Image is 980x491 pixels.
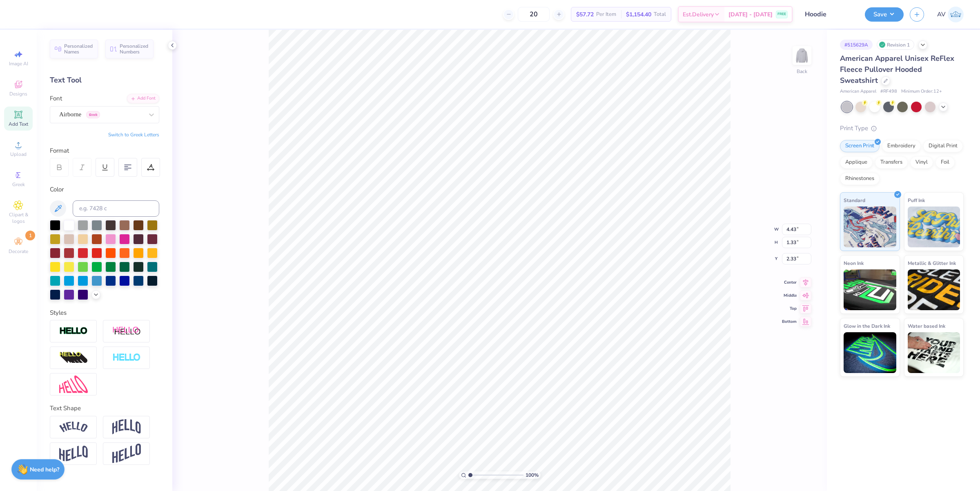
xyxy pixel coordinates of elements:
div: Rhinestones [840,173,880,185]
span: Decorate [9,248,28,255]
img: Neon Ink [844,269,896,310]
span: 100 % [526,471,539,479]
span: Personalized Numbers [120,43,149,55]
span: Add Text [9,121,28,127]
span: Glow in the Dark Ink [844,322,890,330]
span: American Apparel Unisex ReFlex Fleece Pullover Hooded Sweatshirt [840,53,954,85]
span: Puff Ink [908,196,925,204]
div: Add Font [127,94,159,103]
div: Vinyl [910,156,933,169]
div: # 515629A [840,40,873,50]
img: Metallic & Glitter Ink [908,269,960,310]
span: Upload [10,151,27,158]
span: Designs [9,91,27,97]
span: Top [782,306,797,311]
img: Aargy Velasco [948,7,964,22]
img: Glow in the Dark Ink [844,332,896,373]
span: Center [782,280,797,285]
span: American Apparel [840,88,876,95]
strong: Need help? [30,466,59,473]
input: – – [518,7,550,22]
span: 1 [25,231,35,240]
div: Text Tool [50,75,159,86]
button: Save [865,7,904,22]
button: Switch to Greek Letters [108,131,159,138]
div: Foil [935,156,955,169]
label: Font [50,94,62,103]
span: $1,154.40 [626,10,651,19]
img: Free Distort [59,375,88,393]
div: Embroidery [882,140,921,152]
span: $57.72 [576,10,594,19]
span: Est. Delivery [683,10,714,19]
div: Transfers [875,156,908,169]
span: Middle [782,293,797,298]
span: Per Item [596,10,616,19]
img: Arch [112,419,141,435]
div: Revision 1 [877,40,914,50]
span: Image AI [9,60,28,67]
input: Untitled Design [799,6,859,22]
img: Negative Space [112,353,141,362]
span: AV [937,10,946,19]
img: Arc [59,422,88,433]
img: Back [794,47,810,64]
input: e.g. 7428 c [73,200,159,217]
span: Greek [12,181,25,188]
span: Minimum Order: 12 + [901,88,942,95]
img: Water based Ink [908,332,960,373]
a: AV [937,7,964,22]
span: Standard [844,196,865,204]
span: [DATE] - [DATE] [728,10,773,19]
img: Rise [112,444,141,464]
img: Stroke [59,327,88,336]
span: Water based Ink [908,322,945,330]
span: FREE [777,11,786,17]
div: Back [797,68,807,75]
span: Bottom [782,319,797,324]
div: Applique [840,156,873,169]
span: Total [654,10,666,19]
div: Styles [50,308,159,318]
span: Clipart & logos [4,211,33,224]
span: Metallic & Glitter Ink [908,259,956,267]
img: Standard [844,207,896,247]
img: 3d Illusion [59,351,88,364]
span: Neon Ink [844,259,864,267]
div: Color [50,185,159,194]
span: # RF498 [880,88,897,95]
span: Personalized Names [64,43,93,55]
div: Screen Print [840,140,880,152]
img: Flag [59,446,88,462]
div: Text Shape [50,404,159,413]
img: Puff Ink [908,207,960,247]
div: Format [50,146,160,156]
div: Digital Print [923,140,963,152]
div: Print Type [840,124,964,133]
img: Shadow [112,326,141,336]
